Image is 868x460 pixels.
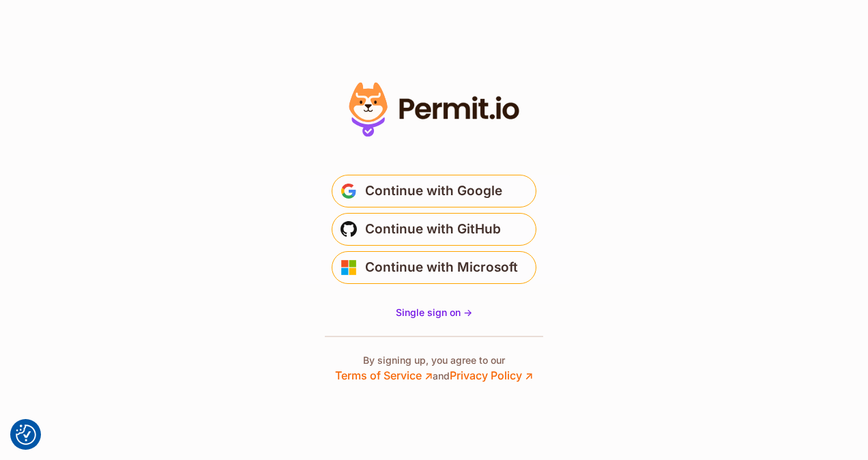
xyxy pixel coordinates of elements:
[332,175,536,207] button: Continue with Google
[365,180,502,202] span: Continue with Google
[396,306,472,319] a: Single sign on ->
[365,218,501,240] span: Continue with GitHub
[332,251,536,284] button: Continue with Microsoft
[335,369,433,382] a: Terms of Service ↗
[335,354,533,384] p: By signing up, you agree to our and
[396,306,472,318] span: Single sign on ->
[365,257,518,278] span: Continue with Microsoft
[16,425,36,445] img: Revisit consent button
[332,213,536,246] button: Continue with GitHub
[16,425,36,445] button: Consent Preferences
[450,369,533,382] a: Privacy Policy ↗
